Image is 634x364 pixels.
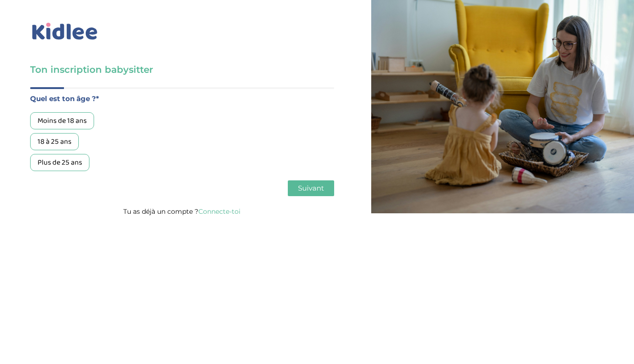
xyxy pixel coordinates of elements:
h3: Ton inscription babysitter [30,63,334,76]
button: Précédent [30,180,74,196]
span: Suivant [298,184,324,192]
p: Tu as déjà un compte ? [30,205,334,217]
label: Quel est ton âge ?* [30,93,334,105]
div: Moins de 18 ans [30,112,94,129]
img: logo_kidlee_bleu [30,21,100,42]
div: 18 à 25 ans [30,133,79,150]
div: Plus de 25 ans [30,154,89,171]
a: Connecte-toi [198,207,241,216]
button: Suivant [288,180,334,196]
